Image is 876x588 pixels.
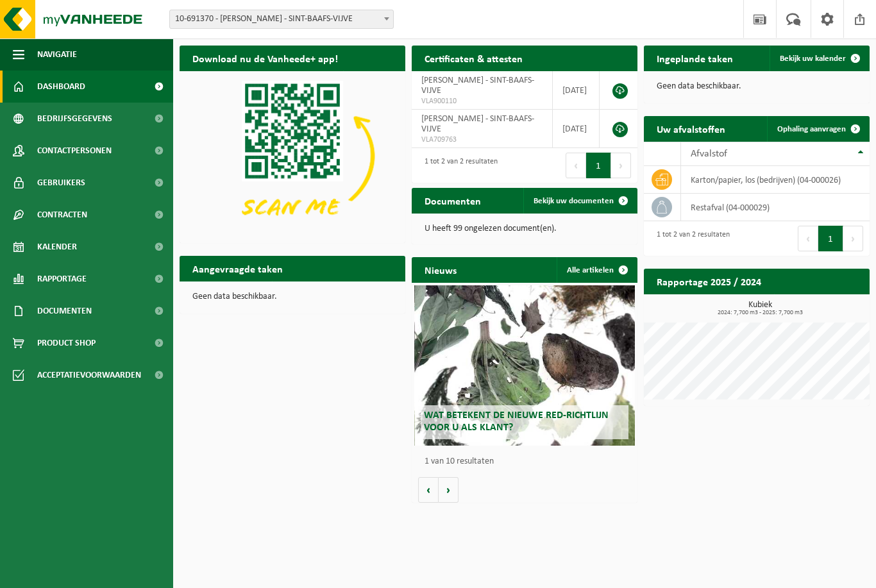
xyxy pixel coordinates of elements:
span: 10-691370 - STEVEN DEMEULEMEESTER - SINT-BAAFS-VIJVE [169,10,394,29]
td: restafval (04-000029) [681,194,870,221]
span: Kalender [37,231,77,263]
button: Volgende [439,477,459,503]
span: 10-691370 - STEVEN DEMEULEMEESTER - SINT-BAAFS-VIJVE [170,10,393,28]
h2: Nieuws [412,257,469,282]
span: Bekijk uw kalender [780,55,846,63]
span: Rapportage [37,263,87,295]
td: karton/papier, los (bedrijven) (04-000026) [681,166,870,194]
div: 1 tot 2 van 2 resultaten [650,224,730,253]
h2: Ingeplande taken [644,46,746,71]
button: 1 [586,153,611,178]
h2: Aangevraagde taken [180,256,296,281]
p: Geen data beschikbaar. [192,292,392,301]
span: VLA900110 [421,96,543,106]
a: Bekijk uw documenten [523,188,636,214]
span: Contracten [37,199,87,231]
span: Gebruikers [37,167,85,199]
p: Geen data beschikbaar. [657,82,857,91]
span: Ophaling aanvragen [777,125,846,133]
a: Wat betekent de nieuwe RED-richtlijn voor u als klant? [414,285,636,446]
span: Contactpersonen [37,135,112,167]
button: Previous [566,153,586,178]
a: Bekijk rapportage [774,294,868,319]
span: Dashboard [37,71,85,103]
span: [PERSON_NAME] - SINT-BAAFS-VIJVE [421,76,534,96]
button: Previous [798,226,818,251]
span: Bedrijfsgegevens [37,103,112,135]
td: [DATE] [553,71,600,110]
a: Bekijk uw kalender [770,46,868,71]
h2: Download nu de Vanheede+ app! [180,46,351,71]
h2: Certificaten & attesten [412,46,535,71]
img: Download de VHEPlus App [180,71,405,240]
span: Bekijk uw documenten [534,197,614,205]
button: Vorige [418,477,439,503]
p: 1 van 10 resultaten [425,457,631,466]
button: Next [611,153,631,178]
span: Documenten [37,295,92,327]
span: Afvalstof [691,149,727,159]
div: 1 tot 2 van 2 resultaten [418,151,498,180]
span: Navigatie [37,38,77,71]
td: [DATE] [553,110,600,148]
span: [PERSON_NAME] - SINT-BAAFS-VIJVE [421,114,534,134]
button: 1 [818,226,843,251]
h2: Rapportage 2025 / 2024 [644,269,774,294]
h2: Documenten [412,188,494,213]
a: Ophaling aanvragen [767,116,868,142]
span: Wat betekent de nieuwe RED-richtlijn voor u als klant? [424,410,609,433]
span: Product Shop [37,327,96,359]
button: Next [843,226,863,251]
p: U heeft 99 ongelezen document(en). [425,224,625,233]
span: Acceptatievoorwaarden [37,359,141,391]
span: VLA709763 [421,135,543,145]
h3: Kubiek [650,301,870,316]
a: Alle artikelen [557,257,636,283]
h2: Uw afvalstoffen [644,116,738,141]
span: 2024: 7,700 m3 - 2025: 7,700 m3 [650,310,870,316]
